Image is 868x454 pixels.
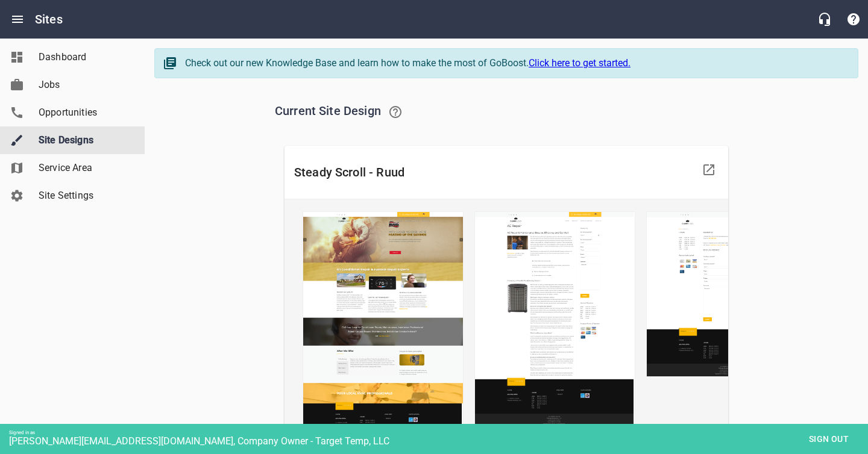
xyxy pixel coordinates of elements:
a: Learn about our recommended Site updates [381,98,410,126]
div: [PERSON_NAME][EMAIL_ADDRESS][DOMAIN_NAME], Company Owner - Target Temp, LLC [9,435,868,447]
h6: Steady Scroll - Ruud [294,163,694,182]
button: Support Portal [839,5,868,34]
a: Click here to get started. [529,57,631,69]
div: Check out our new Knowledge Base and learn how to make the most of GoBoost. [185,56,846,70]
button: Open drawer [3,5,32,34]
span: Site Settings [39,188,130,203]
button: Sign out [799,428,859,450]
img: steady-scroll-ruud.png [303,211,464,451]
div: Signed in as [9,430,868,435]
span: Dashboard [39,50,130,64]
img: steady-scroll-ruud-air-conditioning.png [474,211,635,427]
button: Live Chat [810,5,839,34]
span: Jobs [39,78,130,92]
span: Opportunities [39,105,130,120]
h6: Sites [35,10,63,29]
span: Service Area [39,161,130,175]
h6: Current Site Design [275,98,738,126]
img: steady-scroll-ruud-contact-us.png [646,211,807,377]
a: Visit Site [694,155,723,184]
span: Site Designs [39,133,130,148]
span: Sign out [804,432,854,447]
